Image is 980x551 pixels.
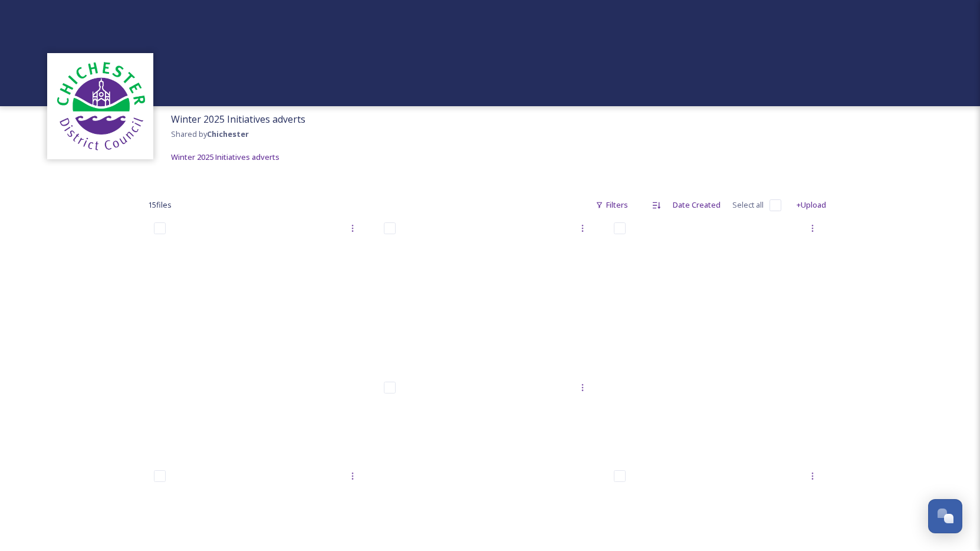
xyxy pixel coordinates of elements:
[791,193,832,217] div: +Upload
[171,150,279,164] a: Winter 2025 Initiatives adverts
[53,59,147,153] img: Logo_of_Chichester_District_Council.png
[378,217,596,364] iframe: msdoc-iframe
[928,499,962,533] button: Open Chat
[148,199,172,211] span: 15 file s
[171,129,249,139] span: Shared by
[667,193,726,217] div: Date Created
[171,152,279,162] span: Winter 2025 Initiatives adverts
[732,199,764,211] span: Select all
[171,113,305,126] span: Winter 2025 Initiatives adverts
[207,129,249,139] strong: Chichester
[590,193,634,217] div: Filters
